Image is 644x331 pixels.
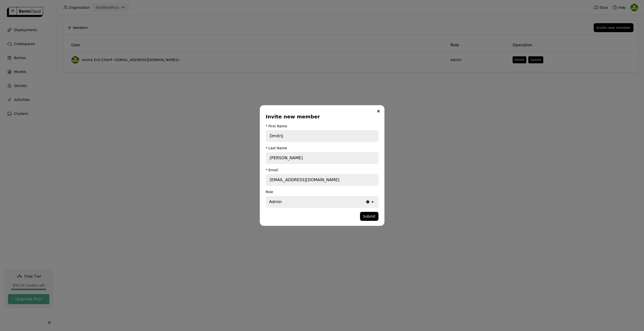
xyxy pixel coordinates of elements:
[269,124,287,128] div: First Name
[269,146,287,150] div: Last Name
[266,113,376,120] div: Invite new member
[269,168,278,172] div: Email
[375,108,381,114] button: Close
[260,105,384,226] div: dialog
[360,212,378,221] button: Submit
[366,200,370,204] svg: Clear value
[370,199,375,204] svg: open
[269,199,282,205] div: Admin
[266,190,378,194] div: Role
